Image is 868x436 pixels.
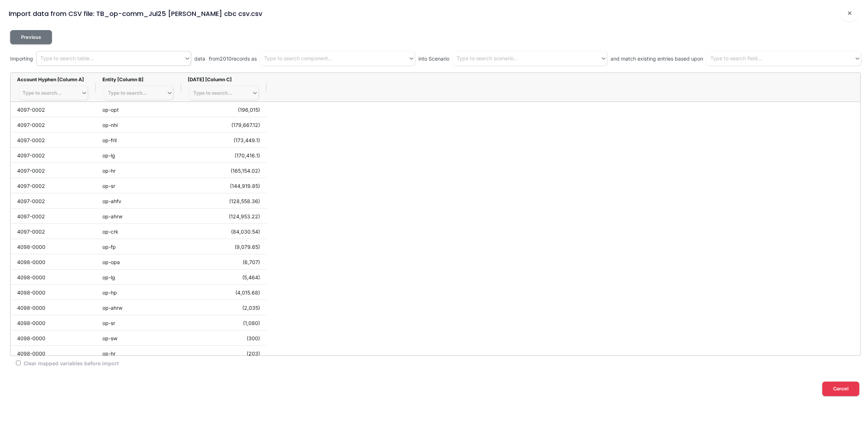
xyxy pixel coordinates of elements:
div: (124,953.22) [181,209,267,223]
div: op-opa [96,254,181,269]
div: 4098-0000 [11,285,96,300]
div: Account Hyphen [Column A] [17,77,89,82]
span: into Scenario [418,55,449,62]
div: (300) [181,330,267,345]
div: 4098-0000 [11,330,96,345]
div: op-hr [96,346,181,361]
div: 4097-0002 [11,163,96,178]
div: op-ahfv [96,193,181,208]
div: Type to search... [23,90,61,96]
div: Type to search scenario... [457,55,518,62]
div: Import data from CSV file: TB_op-comm_Jul25 [PERSON_NAME] cbc csv.csv [9,9,262,18]
div: op-hp [96,285,181,300]
div: (144,919.85) [181,178,267,193]
div: (179,667.12) [181,117,267,132]
div: Type to search... [193,90,232,96]
label: Clear mapped variables before import [23,359,119,367]
div: 4097-0002 [11,117,96,132]
div: 4098-0000 [11,300,96,315]
div: op-ahrw [96,209,181,223]
div: (128,558.36) [181,193,267,208]
div: 4097-0002 [11,209,96,223]
div: 4097-0002 [11,193,96,208]
div: 4098-0000 [11,346,96,361]
div: op-sr [96,315,181,330]
div: 4098-0000 [11,315,96,330]
div: 4098-0000 [11,270,96,284]
div: (5,464) [181,270,267,284]
span: × [847,8,852,17]
span: from 2010 records as [209,55,257,62]
button: Previous [10,30,52,44]
span: data [194,55,205,62]
div: op-lg [96,270,181,284]
div: Type to search component... [264,55,332,62]
div: op-sr [96,178,181,193]
div: (170,416.1) [181,148,267,163]
div: 4097-0002 [11,148,96,163]
div: (196,015) [181,102,267,117]
div: op-crk [96,224,181,239]
div: 4098-0000 [11,239,96,254]
div: Entity [Column B] [102,77,175,82]
div: op-fp [96,239,181,254]
span: Importing [10,55,33,62]
div: op-nhi [96,117,181,132]
div: op-hr [96,163,181,178]
div: Type to search... [108,90,147,96]
div: 4098-0000 [11,254,96,269]
div: (173,449.1) [181,132,267,147]
button: Close [841,4,858,22]
div: (203) [181,346,267,361]
div: (9,079.65) [181,239,267,254]
div: op-sw [96,330,181,345]
div: (2,035) [181,300,267,315]
div: (165,154.02) [181,163,267,178]
div: op-ahrw [96,300,181,315]
div: Type to search table... [40,55,94,62]
div: (84,030.54) [181,224,267,239]
div: op-fril [96,132,181,147]
div: op-lg [96,148,181,163]
div: 4097-0002 [11,102,96,117]
div: (1,080) [181,315,267,330]
div: 4097-0002 [11,132,96,147]
div: [DATE] [Column C] [188,77,260,82]
div: op-opt [96,102,181,117]
button: Cancel [822,382,859,396]
div: (6,707) [181,254,267,269]
span: and match existing entries based upon [611,55,703,62]
div: (4,015.68) [181,285,267,300]
div: Type to search field... [710,55,762,62]
div: 4097-0002 [11,224,96,239]
div: 4097-0002 [11,178,96,193]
